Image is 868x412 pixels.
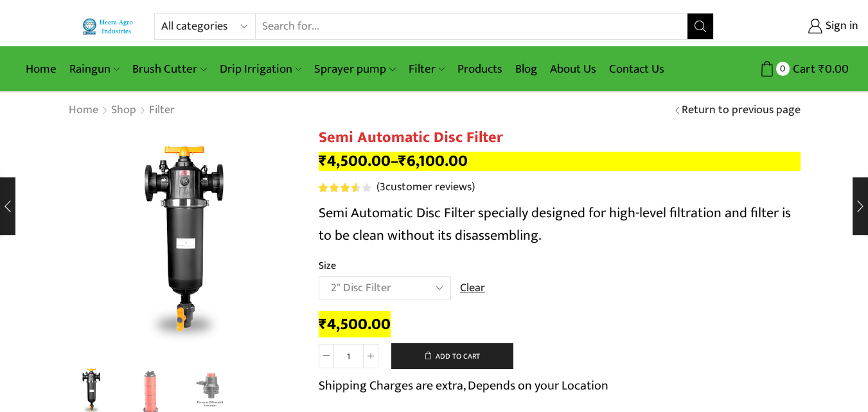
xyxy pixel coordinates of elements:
[111,102,137,119] a: Shop
[391,343,513,369] button: Add to cart
[603,54,671,84] a: Contact Us
[319,129,801,147] h1: Semi Automatic Disc Filter
[319,258,336,273] label: Size
[68,102,175,119] nav: Breadcrumb
[68,102,99,119] a: Home
[380,177,385,197] span: 3
[319,152,801,171] p: –
[727,57,849,81] a: 0 Cart ₹0.00
[819,59,825,79] span: ₹
[509,54,544,84] a: Blog
[544,54,603,84] a: About Us
[256,13,687,39] input: Search for...
[63,54,126,84] a: Raingun
[451,54,509,84] a: Products
[398,148,407,174] span: ₹
[334,344,363,368] input: Product quantity
[126,54,213,84] a: Brush Cutter
[733,15,858,38] a: Sign in
[398,148,468,174] bdi: 6,100.00
[319,375,608,396] p: Shipping Charges are extra, Depends on your Location
[776,62,790,75] span: 0
[213,54,308,84] a: Drip Irrigation
[19,54,63,84] a: Home
[68,129,299,360] img: Semi Automatic Disc Filter
[790,60,815,78] span: Cart
[319,311,327,337] span: ₹
[319,311,391,337] bdi: 4,500.00
[68,129,299,360] div: 1 / 3
[319,148,391,174] bdi: 4,500.00
[319,201,791,247] span: Semi Automatic Disc Filter specially designed for high-level filtration and filter is to be clean...
[319,148,327,174] span: ₹
[319,183,371,192] div: Rated 3.67 out of 5
[148,102,175,119] a: Filter
[402,54,451,84] a: Filter
[682,102,801,119] a: Return to previous page
[819,59,849,79] bdi: 0.00
[319,183,357,192] span: Rated out of 5 based on customer ratings
[308,54,402,84] a: Sprayer pump
[460,280,485,297] a: Clear options
[687,13,713,39] button: Search button
[319,183,373,192] span: 3
[822,18,858,35] span: Sign in
[376,179,475,196] a: (3customer reviews)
